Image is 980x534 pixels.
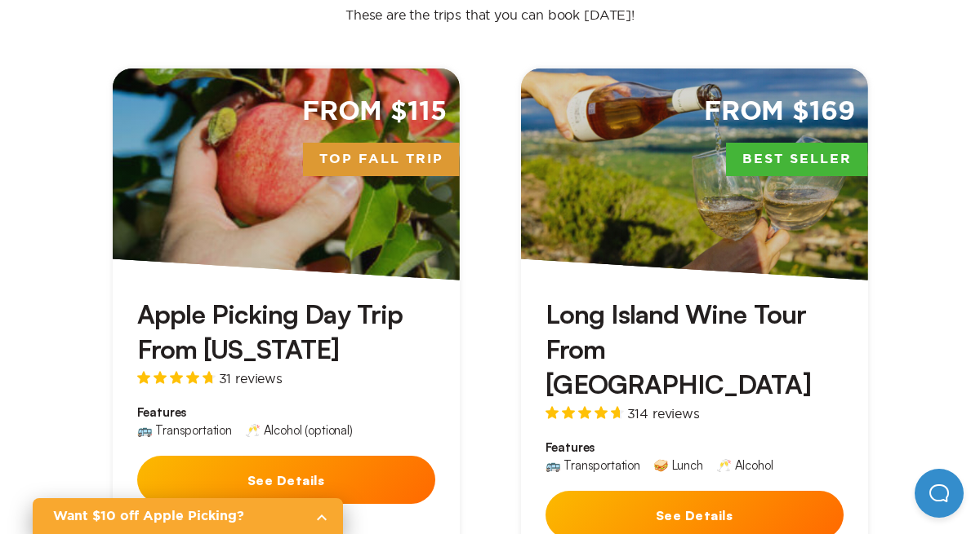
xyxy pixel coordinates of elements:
div: 🚌 Transportation [137,424,232,436]
h3: Long Island Wine Tour From [GEOGRAPHIC_DATA] [546,297,844,403]
span: From $115 [302,95,447,130]
p: These are the trips that you can book [DATE]! [329,7,651,23]
span: Best Seller [726,143,868,177]
h2: Want $10 off Apple Picking? [53,506,302,526]
span: From $169 [704,95,855,130]
div: 🥂 Alcohol (optional) [245,424,353,436]
a: Want $10 off Apple Picking? [33,498,343,534]
iframe: Help Scout Beacon - Open [915,469,964,518]
span: 31 reviews [219,372,283,385]
span: Features [137,404,435,421]
span: 314 reviews [627,407,700,420]
div: 🥪 Lunch [653,459,703,471]
div: 🚌 Transportation [546,459,640,471]
button: See Details [137,456,435,504]
div: 🥂 Alcohol [716,459,773,471]
h3: Apple Picking Day Trip From [US_STATE] [137,297,435,367]
span: Top Fall Trip [303,143,460,177]
span: Features [546,439,844,456]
